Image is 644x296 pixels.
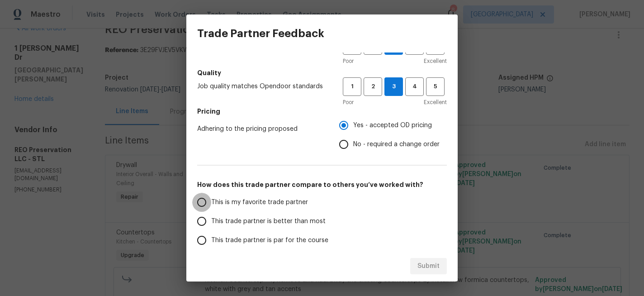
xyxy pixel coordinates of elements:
[211,236,328,245] span: This trade partner is par for the course
[405,77,424,96] button: 4
[343,57,354,66] span: Poor
[427,81,444,92] span: 5
[343,77,361,96] button: 1
[385,81,402,92] span: 3
[406,81,423,92] span: 4
[353,121,432,130] span: Yes - accepted OD pricing
[197,82,328,91] span: Job quality matches Opendoor standards
[424,57,447,66] span: Excellent
[197,107,447,116] h5: Pricing
[384,77,403,96] button: 3
[197,124,325,134] span: Adhering to the pricing proposed
[426,77,445,96] button: 5
[197,180,447,189] h5: How does this trade partner compare to others you’ve worked with?
[211,217,326,226] span: This trade partner is better than most
[211,198,308,207] span: This is my favorite trade partner
[424,98,447,107] span: Excellent
[197,193,447,288] div: How does this trade partner compare to others you’ve worked with?
[353,140,440,149] span: No - required a change order
[365,81,381,92] span: 2
[364,77,382,96] button: 2
[197,68,447,77] h5: Quality
[343,98,354,107] span: Poor
[339,116,447,154] div: Pricing
[197,27,324,40] h3: Trade Partner Feedback
[344,81,360,92] span: 1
